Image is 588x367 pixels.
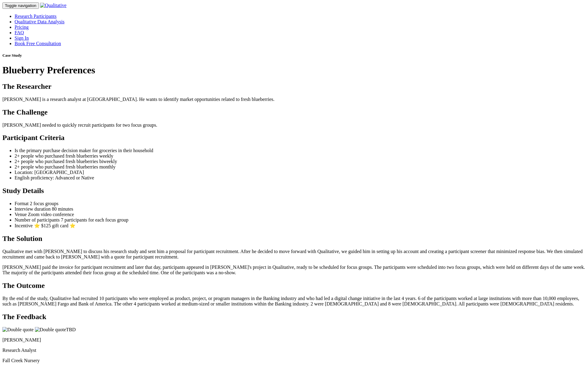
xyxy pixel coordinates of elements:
span: Format [15,201,29,206]
a: FAQ [15,30,24,35]
span: 80 minutes [52,206,73,212]
span: Incentive [15,223,33,228]
img: Double quote [2,327,34,332]
a: Qualitative Data Analysis [15,19,64,24]
p: [PERSON_NAME] needed to quickly recruit participants for two focus groups. [2,122,586,128]
a: Pricing [15,25,29,30]
span: 2 focus groups [30,201,58,206]
p: [PERSON_NAME] [2,337,586,343]
span: Toggle navigation [5,3,36,8]
li: 2+ people who purchased fresh blueberries monthly [15,164,586,170]
h2: The Outcome [2,282,586,290]
p: TBD [2,327,586,332]
li: Location: [GEOGRAPHIC_DATA] [15,170,586,175]
span: Venue [15,212,27,217]
button: Toggle navigation [2,2,39,9]
li: Is the primary purchase decision maker for groceries in their household [15,148,586,153]
span: Number of participants [15,217,59,222]
p: Qualitative met with [PERSON_NAME] to discuss his research study and sent him a proposal for part... [2,249,586,260]
h5: Case Study [2,53,586,58]
h1: Blueberry Preferences [2,65,586,76]
a: Sign In [15,35,29,41]
span: 7 participants for each focus group [61,217,128,222]
h2: The Challenge [2,108,586,116]
h2: The Solution [2,235,586,243]
span: Interview duration [15,206,51,212]
li: 2+ people who purchased fresh blueberries biweekly [15,159,586,164]
p: Fall Creek Nursery [2,358,586,363]
p: [PERSON_NAME] paid the invoice for participant recruitment and later that day, participants appea... [2,265,586,275]
p: [PERSON_NAME] is a research analyst at [GEOGRAPHIC_DATA]. He wants to identify market opportuniti... [2,97,586,102]
h2: The Feedback [2,313,586,321]
li: 2+ people who purchased fresh blueberries weekly [15,153,586,159]
h2: Study Details [2,187,586,195]
span: ⭐ $125 gift card ⭐ [34,223,76,228]
h2: Participant Criteria [2,134,586,142]
li: English proficiency: Advanced or Native [15,175,586,181]
img: Double quote [35,327,66,332]
a: Research Participants [15,14,56,19]
img: Qualitative [40,3,66,8]
h2: The Researcher [2,82,586,91]
a: Book Free Consultation [15,41,61,46]
p: Research Analyst [2,348,586,353]
span: Zoom video conference [28,212,74,217]
iframe: Chat Widget [558,338,588,367]
p: By the end of the study, Qualitative had recruited 10 participants who were employed as product, ... [2,296,586,307]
